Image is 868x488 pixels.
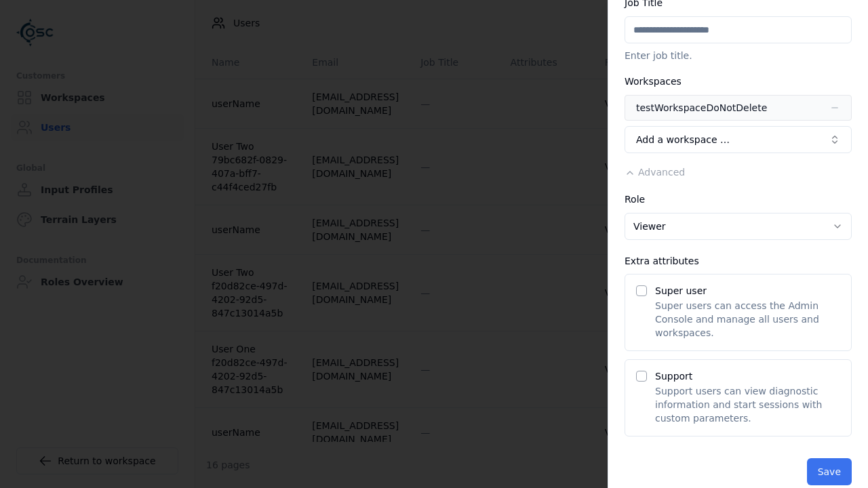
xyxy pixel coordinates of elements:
[807,458,852,485] button: Save
[625,165,685,179] button: Advanced
[655,285,707,296] label: Super user
[625,76,682,87] label: Workspaces
[638,167,685,178] span: Advanced
[655,371,692,382] label: Support
[625,256,852,266] div: Extra attributes
[636,101,767,115] div: testWorkspaceDoNotDelete
[636,133,730,146] span: Add a workspace …
[625,49,852,62] p: Enter job title.
[655,299,840,340] p: Super users can access the Admin Console and manage all users and workspaces.
[655,384,840,425] p: Support users can view diagnostic information and start sessions with custom parameters.
[625,194,645,205] label: Role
